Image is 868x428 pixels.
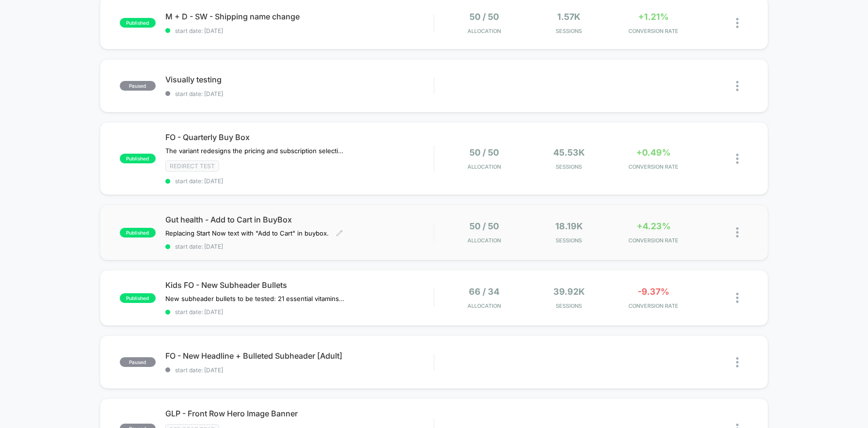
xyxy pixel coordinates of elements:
span: Allocation [467,237,501,244]
span: 39.92k [553,286,585,297]
span: Redirect Test [165,160,219,172]
span: Kids FO - New Subheader Bullets [165,280,434,290]
span: Allocation [467,28,501,34]
img: close [736,357,739,367]
span: FO - Quarterly Buy Box [165,132,434,142]
span: 50 / 50 [469,147,499,158]
span: Sessions [529,28,609,34]
span: 66 / 34 [469,286,499,297]
span: 50 / 50 [469,12,499,22]
span: CONVERSION RATE [614,163,694,170]
span: Allocation [467,302,501,309]
img: close [736,293,739,303]
span: 18.19k [555,221,583,231]
span: Sessions [529,163,609,170]
span: published [120,228,156,238]
span: paused [120,81,156,91]
span: 50 / 50 [469,221,499,231]
span: CONVERSION RATE [614,302,694,309]
span: Visually testing [165,75,434,84]
span: -9.37% [638,286,669,297]
span: +0.49% [636,147,671,158]
span: 1.57k [557,12,580,22]
span: Gut health - Add to Cart in BuyBox [165,215,434,224]
span: Sessions [529,237,609,244]
span: +1.21% [638,12,669,22]
span: start date: [DATE] [165,366,434,374]
span: paused [120,357,156,367]
span: Sessions [529,302,609,309]
span: start date: [DATE] [165,27,434,34]
span: start date: [DATE] [165,243,434,250]
span: Replacing Start Now text with "Add to Cart" in buybox. [165,229,329,237]
span: start date: [DATE] [165,177,434,185]
span: start date: [DATE] [165,308,434,316]
img: close [736,227,739,238]
span: CONVERSION RATE [614,28,694,34]
span: +4.23% [637,221,671,231]
span: GLP - Front Row Hero Image Banner [165,409,434,418]
span: published [120,154,156,163]
img: close [736,154,739,164]
span: The variant redesigns the pricing and subscription selection interface by introducing a more stru... [165,147,345,155]
span: published [120,18,156,28]
img: close [736,18,739,28]
span: published [120,293,156,303]
span: 45.53k [553,147,585,158]
img: close [736,81,739,91]
span: Allocation [467,163,501,170]
span: M + D - SW - Shipping name change [165,12,434,21]
span: FO - New Headline + Bulleted Subheader [Adult] [165,351,434,361]
span: start date: [DATE] [165,90,434,97]
span: CONVERSION RATE [614,237,694,244]
span: New subheader bullets to be tested: 21 essential vitamins from 100% organic fruits & veggiesSuppo... [165,295,345,302]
